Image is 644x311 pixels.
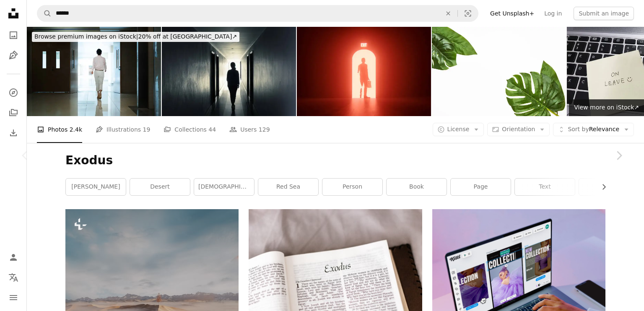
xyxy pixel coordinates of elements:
[96,116,150,143] a: Illustrations 19
[432,27,566,116] img: Monstera leaves isolated on white background
[594,115,644,196] a: Next
[458,5,478,21] button: Visual search
[439,5,457,21] button: Clear
[164,116,216,143] a: Collections 44
[249,263,422,270] a: white book page on white textile
[322,179,382,195] a: person
[487,123,550,136] button: Orientation
[574,7,634,20] button: Submit an image
[5,27,22,44] a: Photos
[574,104,639,111] span: View more on iStock ↗
[27,27,161,116] img: Woman walking to the door
[515,179,575,195] a: text
[229,116,270,143] a: Users 129
[568,126,589,132] span: Sort by
[451,179,511,195] a: page
[502,126,535,132] span: Orientation
[447,126,470,132] span: License
[5,47,22,64] a: Illustrations
[27,27,244,47] a: Browse premium images on iStock|20% off at [GEOGRAPHIC_DATA]↗
[539,7,567,20] a: Log in
[34,33,237,40] span: 20% off at [GEOGRAPHIC_DATA] ↗
[37,5,478,22] form: Find visuals sitewide
[5,289,22,306] button: Menu
[194,179,254,195] a: [DEMOGRAPHIC_DATA]
[387,179,447,195] a: book
[553,123,634,136] button: Sort byRelevance
[297,27,431,116] img: Businessman leaving
[433,123,484,136] button: License
[130,179,190,195] a: desert
[66,179,126,195] a: [PERSON_NAME]
[579,179,639,195] a: paper
[5,84,22,101] a: Explore
[65,153,605,168] h1: Exodus
[143,125,151,134] span: 19
[34,33,138,40] span: Browse premium images on iStock |
[162,27,296,116] img: Women are walking alone in the dark.Light at the end of the tunnel concept
[568,125,619,134] span: Relevance
[259,125,270,134] span: 129
[258,179,318,195] a: red sea
[5,249,22,266] a: Log in / Sign up
[37,5,52,21] button: Search Unsplash
[5,269,22,286] button: Language
[208,125,216,134] span: 44
[569,99,644,116] a: View more on iStock↗
[5,104,22,121] a: Collections
[485,7,539,20] a: Get Unsplash+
